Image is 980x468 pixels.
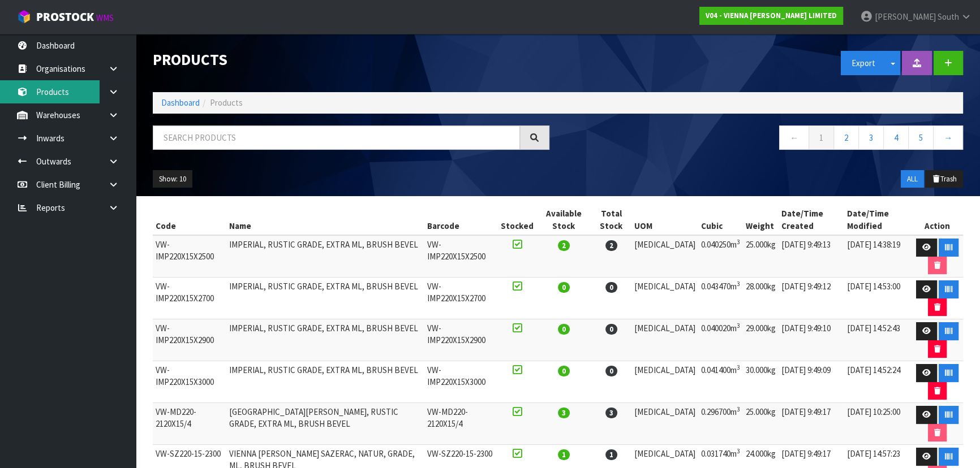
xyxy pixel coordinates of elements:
[698,235,743,278] td: 0.040250m
[925,170,963,188] button: Trash
[161,97,200,108] a: Dashboard
[558,240,570,251] span: 2
[210,97,243,108] span: Products
[605,324,617,335] span: 0
[844,361,912,403] td: [DATE] 14:52:24
[698,361,743,403] td: 0.041400m
[737,405,740,413] sup: 3
[938,11,959,22] span: South
[844,205,912,235] th: Date/Time Modified
[912,205,963,235] th: Action
[779,319,844,361] td: [DATE] 9:49:10
[558,408,570,418] span: 3
[153,403,226,445] td: VW-MD220-2120X15/4
[737,238,740,246] sup: 3
[779,403,844,445] td: [DATE] 9:49:17
[901,170,924,188] button: ALL
[605,240,617,251] span: 2
[226,361,425,403] td: IMPERIAL, RUSTIC GRADE, EXTRA ML, BRUSH BEVEL
[153,361,226,403] td: VW-IMP220X15X3000
[424,278,498,319] td: VW-IMP220X15X2700
[558,449,570,460] span: 1
[743,235,779,278] td: 25.000kg
[558,366,570,376] span: 0
[933,125,963,150] a: →
[908,125,934,150] a: 5
[743,205,779,235] th: Weight
[424,403,498,445] td: VW-MD220-2120X15/4
[737,363,740,371] sup: 3
[226,319,425,361] td: IMPERIAL, RUSTIC GRADE, EXTRA ML, BRUSH BEVEL
[153,235,226,278] td: VW-IMP220X15X2500
[226,205,425,235] th: Name
[737,322,740,330] sup: 3
[698,319,743,361] td: 0.040020m
[153,170,192,188] button: Show: 10
[779,205,844,235] th: Date/Time Created
[226,403,425,445] td: [GEOGRAPHIC_DATA][PERSON_NAME], RUSTIC GRADE, EXTRA ML, BRUSH BEVEL
[424,235,498,278] td: VW-IMP220X15X2500
[875,11,936,22] span: [PERSON_NAME]
[631,235,698,278] td: [MEDICAL_DATA]
[566,125,963,153] nav: Page navigation
[699,7,843,25] a: V04 - VIENNA [PERSON_NAME] LIMITED
[153,125,520,150] input: Search products
[844,235,912,278] td: [DATE] 14:38:19
[809,125,834,150] a: 1
[591,205,631,235] th: Total Stock
[631,205,698,235] th: UOM
[698,205,743,235] th: Cubic
[605,449,617,460] span: 1
[844,319,912,361] td: [DATE] 14:52:43
[536,205,591,235] th: Available Stock
[17,10,31,24] img: cube-alt.png
[424,319,498,361] td: VW-IMP220X15X2900
[743,361,779,403] td: 30.000kg
[631,319,698,361] td: [MEDICAL_DATA]
[858,125,884,150] a: 3
[698,403,743,445] td: 0.296700m
[153,51,549,68] h1: Products
[605,282,617,293] span: 0
[36,10,94,24] span: ProStock
[226,235,425,278] td: IMPERIAL, RUSTIC GRADE, EXTRA ML, BRUSH BEVEL
[631,361,698,403] td: [MEDICAL_DATA]
[844,278,912,319] td: [DATE] 14:53:00
[743,319,779,361] td: 29.000kg
[631,278,698,319] td: [MEDICAL_DATA]
[424,361,498,403] td: VW-IMP220X15X3000
[153,205,226,235] th: Code
[226,278,425,319] td: IMPERIAL, RUSTIC GRADE, EXTRA ML, BRUSH BEVEL
[605,366,617,376] span: 0
[558,324,570,335] span: 0
[153,278,226,319] td: VW-IMP220X15X2700
[833,125,859,150] a: 2
[96,12,114,23] small: WMS
[779,278,844,319] td: [DATE] 9:49:12
[779,235,844,278] td: [DATE] 9:49:13
[779,125,809,150] a: ←
[844,403,912,445] td: [DATE] 10:25:00
[883,125,909,150] a: 4
[706,11,837,20] strong: V04 - VIENNA [PERSON_NAME] LIMITED
[743,278,779,319] td: 28.000kg
[779,361,844,403] td: [DATE] 9:49:09
[743,403,779,445] td: 25.000kg
[737,280,740,288] sup: 3
[698,278,743,319] td: 0.043470m
[631,403,698,445] td: [MEDICAL_DATA]
[424,205,498,235] th: Barcode
[558,282,570,293] span: 0
[498,205,536,235] th: Stocked
[605,408,617,418] span: 3
[737,447,740,455] sup: 3
[841,51,886,75] button: Export
[153,319,226,361] td: VW-IMP220X15X2900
